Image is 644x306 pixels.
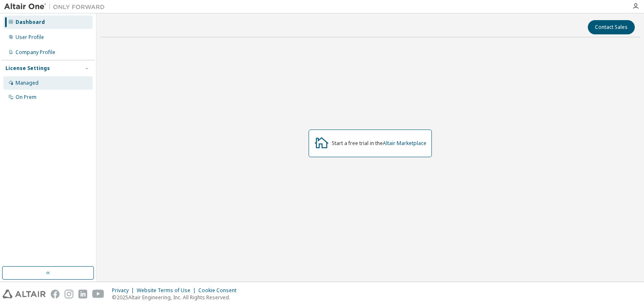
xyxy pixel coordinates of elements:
[3,290,46,298] img: altair_logo.svg
[16,19,45,26] div: Dashboard
[137,287,198,294] div: Website Terms of Use
[4,3,109,11] img: Altair One
[332,140,426,147] div: Start a free trial in the
[112,294,241,301] p: © 2025 Altair Engineering, Inc. All Rights Reserved.
[16,49,55,56] div: Company Profile
[16,80,39,86] div: Managed
[65,290,73,298] img: instagram.svg
[92,290,104,298] img: youtube.svg
[383,140,426,147] a: Altair Marketplace
[16,94,36,101] div: On Prem
[16,34,44,41] div: User Profile
[78,290,87,298] img: linkedin.svg
[5,65,50,72] div: License Settings
[51,290,60,298] img: facebook.svg
[588,20,635,34] button: Contact Sales
[112,287,137,294] div: Privacy
[198,287,241,294] div: Cookie Consent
